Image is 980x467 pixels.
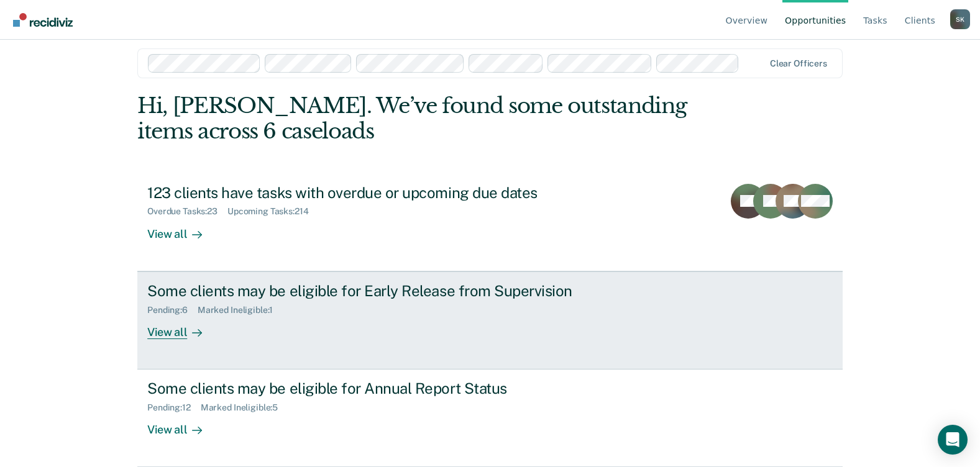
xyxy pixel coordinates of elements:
div: Marked Ineligible : 1 [198,305,283,315]
div: View all [147,413,217,437]
a: Some clients may be eligible for Annual Report StatusPending:12Marked Ineligible:5View all [137,370,843,467]
div: Pending : 12 [147,402,201,413]
div: Hi, [PERSON_NAME]. We’ve found some outstanding items across 6 caseloads [137,93,702,144]
img: Recidiviz [13,13,73,27]
div: Some clients may be eligible for Early Release from Supervision [147,282,584,300]
div: S K [950,9,970,29]
div: View all [147,217,217,241]
div: View all [147,315,217,339]
div: 123 clients have tasks with overdue or upcoming due dates [147,184,584,202]
div: Overdue Tasks : 23 [147,206,227,217]
a: Some clients may be eligible for Early Release from SupervisionPending:6Marked Ineligible:1View all [137,271,843,370]
div: Marked Ineligible : 5 [201,402,288,413]
div: Pending : 6 [147,305,198,315]
div: Clear officers [770,58,827,69]
a: 123 clients have tasks with overdue or upcoming due datesOverdue Tasks:23Upcoming Tasks:214View all [137,174,843,271]
div: Open Intercom Messenger [938,425,968,455]
div: Some clients may be eligible for Annual Report Status [147,379,584,397]
div: Upcoming Tasks : 214 [227,206,319,217]
button: Profile dropdown button [950,9,970,29]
